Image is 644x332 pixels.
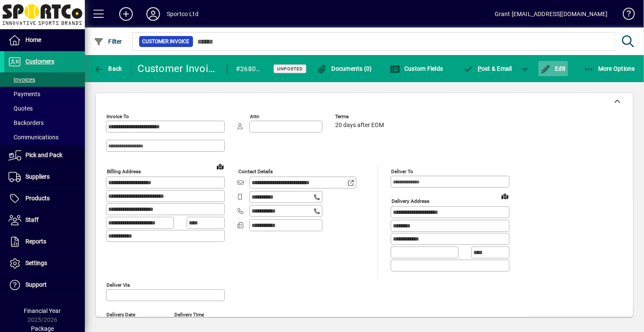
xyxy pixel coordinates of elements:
[540,65,566,72] span: Edit
[92,61,124,76] button: Back
[25,260,47,266] span: Settings
[25,36,41,43] span: Home
[8,119,44,126] span: Backorders
[4,130,85,144] a: Communications
[25,195,50,202] span: Products
[250,113,259,119] mat-label: Attn
[4,30,85,51] a: Home
[495,7,608,21] div: Grant [EMAIL_ADDRESS][DOMAIN_NAME]
[106,311,135,317] mat-label: Delivery date
[31,325,54,332] span: Package
[277,66,303,72] span: Unposted
[8,76,35,83] span: Invoices
[94,38,122,45] span: Filter
[138,62,218,75] div: Customer Invoice
[4,166,85,188] a: Suppliers
[584,65,636,72] span: More Options
[391,169,413,174] mat-label: Deliver To
[390,65,443,72] span: Custom Fields
[25,281,47,288] span: Support
[25,173,50,180] span: Suppliers
[94,65,122,72] span: Back
[106,282,130,288] mat-label: Deliver via
[538,61,568,76] button: Edit
[4,188,85,209] a: Products
[616,2,633,29] a: Knowledge Base
[143,37,190,46] span: Customer Invoice
[4,253,85,274] a: Settings
[25,58,54,65] span: Customers
[167,7,199,21] div: Sportco Ltd
[8,91,40,97] span: Payments
[106,113,129,119] mat-label: Invoice To
[4,72,85,87] a: Invoices
[4,274,85,296] a: Support
[85,61,132,76] app-page-header-button: Back
[498,189,512,203] a: View on map
[8,134,59,141] span: Communications
[4,87,85,101] a: Payments
[478,65,482,72] span: P
[4,210,85,231] a: Staff
[25,238,46,245] span: Reports
[92,34,124,49] button: Filter
[388,61,445,76] button: Custom Fields
[112,6,140,22] button: Add
[25,152,62,158] span: Pick and Pack
[140,6,167,22] button: Profile
[25,216,39,223] span: Staff
[463,65,512,72] span: ost & Email
[213,160,227,173] a: View on map
[4,231,85,252] a: Reports
[317,65,372,72] span: Documents (0)
[582,61,638,76] button: More Options
[4,101,85,116] a: Quotes
[4,116,85,130] a: Backorders
[8,105,33,112] span: Quotes
[236,62,263,76] div: #268085
[335,114,386,119] span: Terms
[174,311,204,317] mat-label: Delivery time
[335,122,384,129] span: 20 days after EOM
[4,145,85,166] a: Pick and Pack
[315,61,374,76] button: Documents (0)
[24,307,61,314] span: Financial Year
[459,61,517,76] button: Post & Email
